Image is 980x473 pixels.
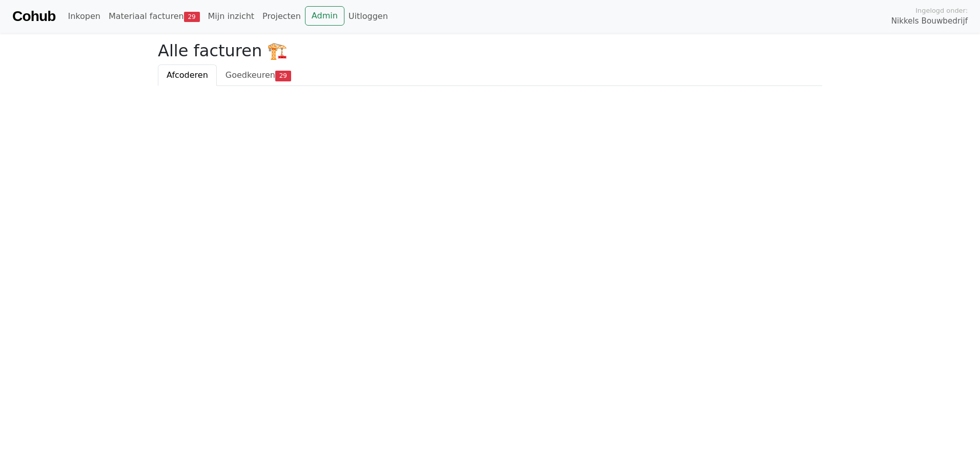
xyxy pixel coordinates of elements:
span: Nikkels Bouwbedrijf [891,15,968,27]
h2: Alle facturen 🏗️ [158,41,822,60]
span: Goedkeuren [226,70,275,80]
a: Afcoderen [158,64,217,86]
span: Afcoderen [167,70,208,80]
a: Projecten [258,6,305,27]
a: Inkopen [64,6,104,27]
a: Mijn inzicht [204,6,259,27]
a: Cohub [12,4,55,29]
a: Goedkeuren29 [217,64,300,86]
span: 29 [275,71,291,81]
span: 29 [184,12,200,22]
a: Admin [305,6,344,26]
span: Ingelogd onder: [915,6,968,15]
a: Materiaal facturen29 [105,6,204,27]
a: Uitloggen [344,6,392,27]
